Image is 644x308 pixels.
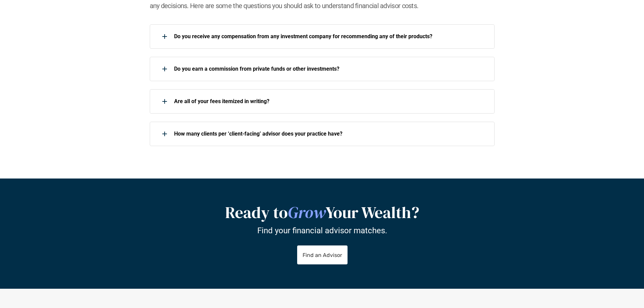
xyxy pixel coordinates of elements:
[174,98,486,104] p: Are all of your fees itemized in writing?
[174,66,486,72] p: Do you earn a commission from private funds or other investments?
[153,203,491,222] h2: Ready to Your Wealth?
[257,226,387,236] p: Find your financial advisor matches.
[174,33,486,40] p: Do you receive any compensation from any investment company for recommending any of their products?
[288,201,326,223] em: Grow
[302,252,342,258] p: Find an Advisor
[174,131,486,137] p: How many clients per ‘client-facing’ advisor does your practice have?
[297,245,347,264] a: Find an Advisor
